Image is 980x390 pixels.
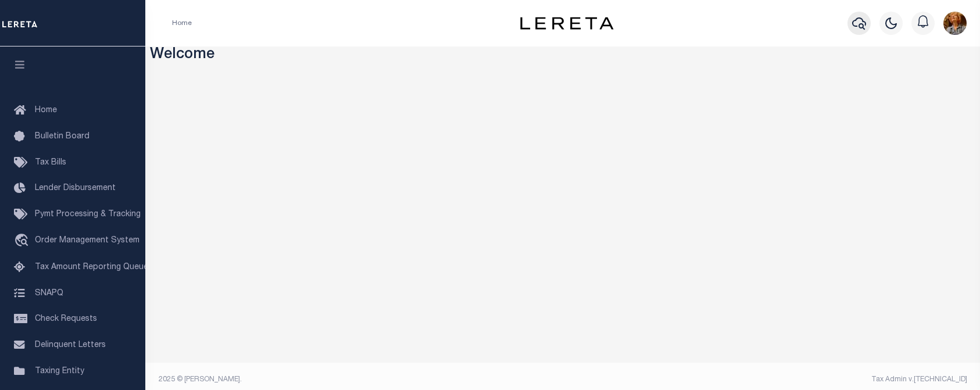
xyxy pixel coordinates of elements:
[35,237,140,245] span: Order Management System
[150,46,976,65] h3: Welcome
[35,133,90,141] span: Bulletin Board
[35,210,141,219] span: Pymt Processing & Tracking
[150,374,563,385] div: 2025 © [PERSON_NAME].
[35,367,84,375] span: Taxing Entity
[35,289,63,297] span: SNAPQ
[35,341,106,349] span: Delinquent Letters
[172,18,192,28] li: Home
[14,234,33,249] i: travel_explore
[520,17,613,30] img: logo-dark.svg
[35,184,116,192] span: Lender Disbursement
[35,159,66,167] span: Tax Bills
[35,263,148,271] span: Tax Amount Reporting Queue
[35,315,97,323] span: Check Requests
[571,374,967,385] div: Tax Admin v.[TECHNICAL_ID]
[35,106,57,115] span: Home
